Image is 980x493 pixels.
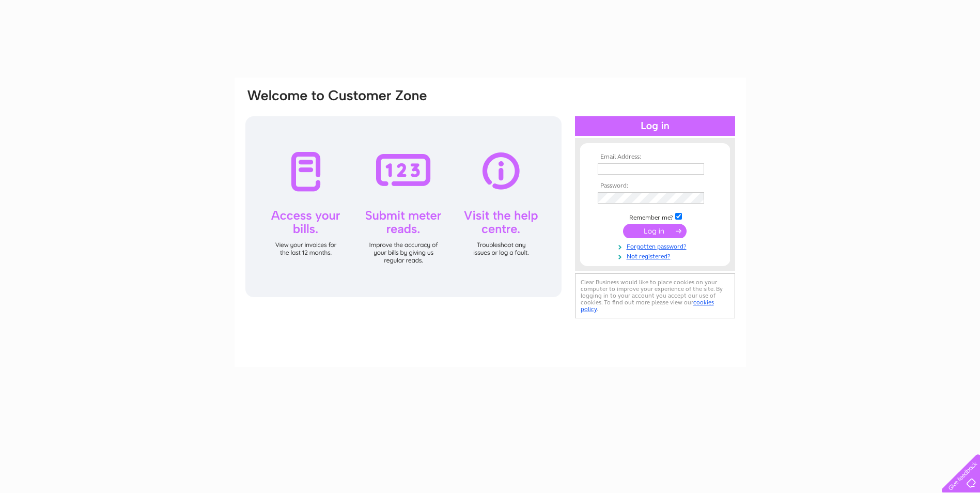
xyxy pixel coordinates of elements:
[598,241,715,251] a: Forgotten password?
[598,251,715,260] a: Not registered?
[595,211,715,222] td: Remember me?
[581,299,714,313] a: cookies policy
[595,153,715,161] th: Email Address:
[595,182,715,190] th: Password:
[623,224,687,238] input: Submit
[575,273,735,318] div: Clear Business would like to place cookies on your computer to improve your experience of the sit...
